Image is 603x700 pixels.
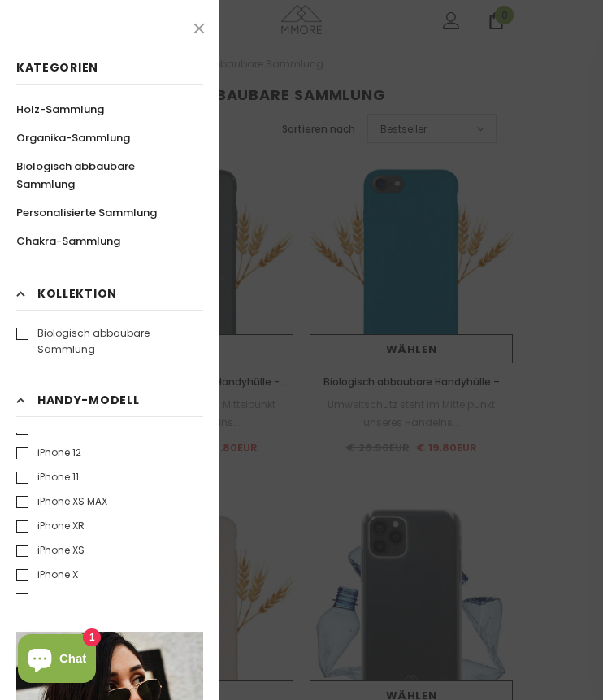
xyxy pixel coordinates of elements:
[16,227,120,255] a: Chakra-Sammlung
[16,493,107,510] label: iPhone XS MAX
[16,469,79,485] label: iPhone 11
[16,205,157,220] span: Personalisierte Sammlung
[37,391,139,409] span: Handy-Modell
[16,124,130,152] a: Organika-Sammlung
[16,159,135,192] span: Biologisch abbaubare Sammlung
[16,152,185,198] a: Biologisch abbaubare Sammlung
[16,59,98,76] span: Kategorien
[16,542,85,559] label: iPhone XS
[16,325,203,358] label: Biologisch abbaubare Sammlung
[13,634,101,687] inbox-online-store-chat: Shopify online store chat
[16,198,157,227] a: Personalisierte Sammlung
[16,567,78,583] label: iPhone X
[16,130,130,146] span: Organika-Sammlung
[16,518,85,534] label: iPhone XR
[37,285,117,302] span: Kollektion
[16,445,81,461] label: iPhone 12
[16,591,89,607] label: iPhone SE3
[16,102,104,117] span: Holz-Sammlung
[16,233,120,249] span: Chakra-Sammlung
[16,95,104,124] a: Holz-Sammlung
